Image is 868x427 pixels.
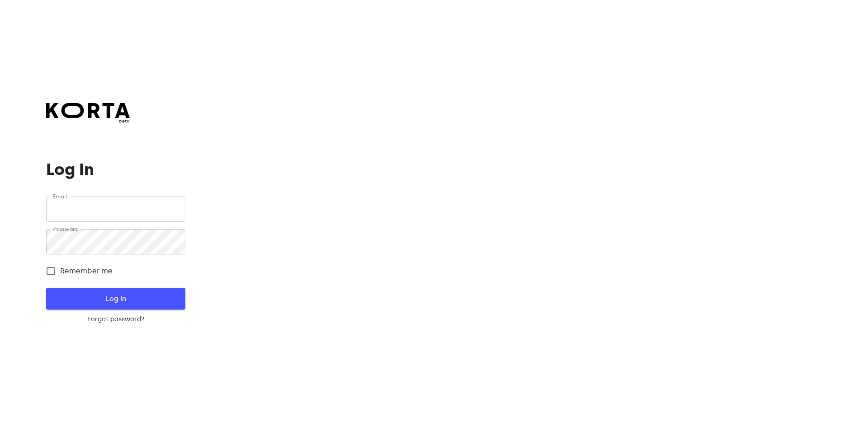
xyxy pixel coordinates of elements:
[46,315,185,324] a: Forgot password?
[46,103,130,118] img: Korta
[60,266,113,277] span: Remember me
[46,118,130,124] span: beta
[61,293,170,305] span: Log In
[46,103,130,124] a: beta
[46,288,185,310] button: Log In
[46,160,185,178] h1: Log In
